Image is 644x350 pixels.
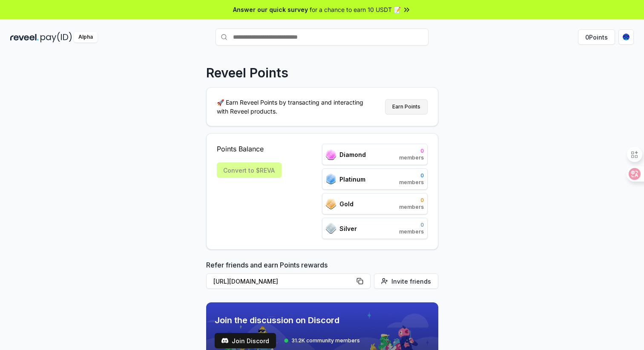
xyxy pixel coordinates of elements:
[217,98,370,116] p: 🚀 Earn Reveel Points by transacting and interacting with Reveel products.
[399,154,424,161] span: members
[206,65,288,80] p: Reveel Points
[326,174,336,185] img: ranks_icon
[399,172,424,179] span: 0
[399,148,424,154] span: 0
[326,199,336,209] img: ranks_icon
[339,224,357,233] span: Silver
[578,29,615,45] button: 0Points
[221,337,228,344] img: test
[215,333,276,348] button: Join Discord
[310,5,401,14] span: for a chance to earn 10 USDT 📝
[399,204,424,211] span: members
[399,179,424,186] span: members
[291,337,360,344] span: 31.2K community members
[74,32,98,43] div: Alpha
[232,336,269,345] span: Join Discord
[233,5,308,14] span: Answer our quick survey
[215,333,276,348] a: testJoin Discord
[399,222,424,228] span: 0
[206,260,438,292] div: Refer friends and earn Points rewards
[399,228,424,235] span: members
[374,273,438,289] button: Invite friends
[326,223,336,234] img: ranks_icon
[385,99,428,114] button: Earn Points
[40,32,72,43] img: pay_id
[326,149,336,160] img: ranks_icon
[215,314,360,326] span: Join the discussion on Discord
[339,150,366,159] span: Diamond
[399,197,424,204] span: 0
[217,144,282,154] span: Points Balance
[339,199,354,208] span: Gold
[391,277,431,286] span: Invite friends
[206,273,371,289] button: [URL][DOMAIN_NAME]
[10,32,39,43] img: reveel_dark
[339,175,365,184] span: Platinum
